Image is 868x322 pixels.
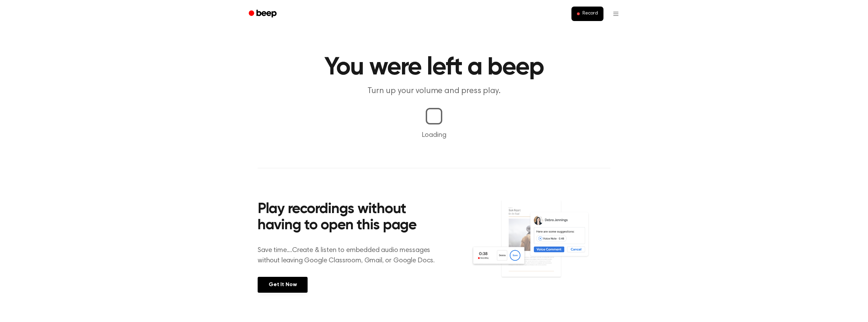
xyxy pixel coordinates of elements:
a: Get It Now [258,277,308,293]
a: Beep [244,7,283,21]
span: Record [582,11,598,17]
p: Turn up your volume and press play. [302,85,566,97]
img: Voice Comments on Docs and Recording Widget [471,199,610,292]
p: Loading [8,130,860,140]
button: Record [571,7,603,21]
h2: Play recordings without having to open this page [258,201,443,234]
p: Save time....Create & listen to embedded audio messages without leaving Google Classroom, Gmail, ... [258,245,443,266]
h1: You were left a beep [258,55,610,80]
button: Open menu [608,6,624,22]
